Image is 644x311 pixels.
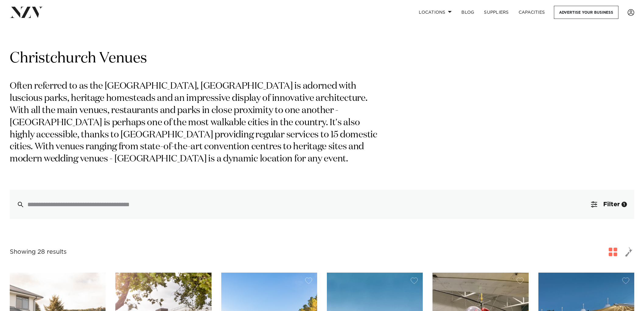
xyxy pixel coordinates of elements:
a: SUPPLIERS [479,6,513,19]
div: 1 [621,202,627,207]
span: Filter [603,201,620,207]
a: Locations [414,6,457,19]
h1: Christchurch Venues [10,49,634,68]
img: nzv-logo.png [10,7,43,18]
div: Showing 28 results [10,247,67,257]
p: Often referred to as the [GEOGRAPHIC_DATA], [GEOGRAPHIC_DATA] is adorned with luscious parks, her... [10,80,386,165]
button: Filter1 [584,190,634,219]
a: BLOG [457,6,479,19]
a: Capacities [514,6,550,19]
a: Advertise your business [554,6,618,19]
